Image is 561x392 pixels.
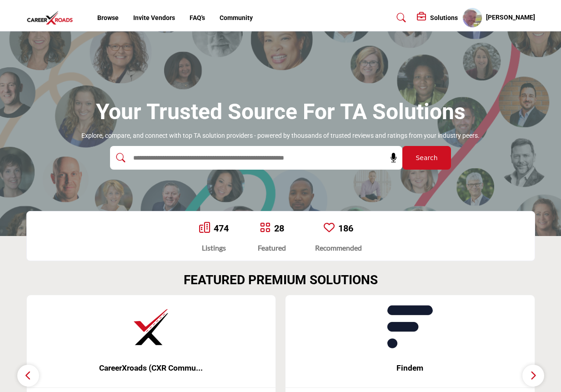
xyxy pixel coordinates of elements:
a: Search [388,10,412,25]
span: Search [416,153,437,163]
button: Search [402,146,451,170]
button: Show hide supplier dropdown [462,8,482,28]
span: Findem [299,362,521,374]
a: FAQ's [190,14,205,21]
h1: Your Trusted Source for TA Solutions [96,98,466,126]
div: Recommended [315,242,362,253]
b: CareerXroads (CXR Community) [40,356,262,380]
a: 474 [214,223,229,234]
a: Findem [286,356,535,380]
a: Browse [97,14,119,21]
a: 186 [338,223,353,234]
span: CareerXroads (CXR Commu... [40,362,262,374]
a: 28 [274,223,284,234]
b: Findem [299,356,521,380]
img: Site Logo [26,10,78,25]
p: Explore, compare, and connect with top TA solution providers - powered by thousands of trusted re... [81,131,480,141]
img: Findem [387,304,433,350]
a: Invite Vendors [133,14,175,21]
h5: Solutions [430,14,458,22]
h2: FEATURED PREMIUM SOLUTIONS [184,272,378,288]
h5: [PERSON_NAME] [486,13,535,22]
a: Go to Recommended [324,222,335,235]
a: Go to Featured [260,222,270,235]
img: CareerXroads (CXR Community) [128,304,174,350]
div: Solutions [417,12,458,23]
div: Featured [258,242,286,253]
div: Listings [199,242,229,253]
a: CareerXroads (CXR Commu... [27,356,276,380]
a: Community [220,14,253,21]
